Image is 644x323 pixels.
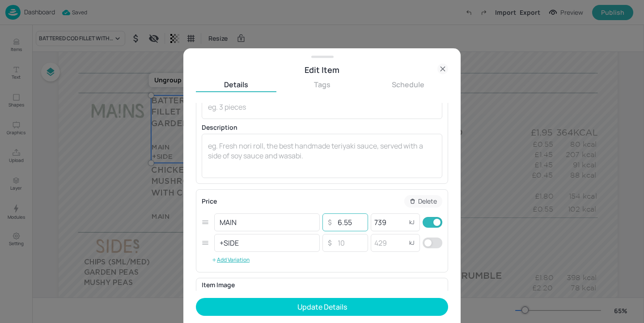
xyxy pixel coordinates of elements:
button: Add Variation [202,253,259,267]
p: Delete [418,198,437,204]
button: Tags [282,80,362,89]
input: 10 [334,213,365,231]
input: eg. Small [214,213,320,231]
button: Details [196,80,276,89]
p: kJ [409,219,415,225]
button: Schedule [368,80,448,89]
button: Delete [404,195,442,208]
button: Update Details [196,298,448,316]
p: Item Image [202,282,442,288]
input: 429 [371,234,407,252]
input: eg. Small [214,234,320,252]
input: 10 [334,234,365,252]
p: kJ [409,240,415,246]
div: Edit Item [196,64,448,76]
p: Price [202,198,217,204]
input: 429 [371,213,407,231]
p: Description [202,124,442,131]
